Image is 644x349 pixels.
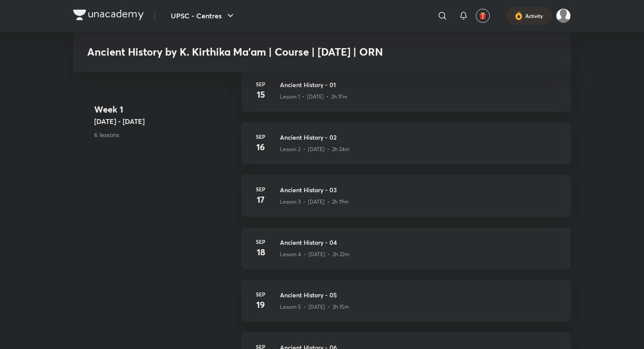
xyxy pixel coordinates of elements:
h4: 15 [252,88,269,101]
h3: Ancient History - 04 [280,238,560,247]
button: UPSC - Centres [166,7,241,25]
h4: Week 1 [94,103,234,116]
p: Lesson 4 • [DATE] • 2h 22m [280,250,350,258]
p: Lesson 1 • [DATE] • 2h 17m [280,93,347,101]
h4: 18 [252,246,269,259]
img: activity [515,11,523,21]
h5: [DATE] - [DATE] [94,116,234,127]
a: Company Logo [73,10,144,22]
p: Lesson 3 • [DATE] • 2h 19m [280,198,349,206]
a: Sep18Ancient History - 04Lesson 4 • [DATE] • 2h 22m [241,227,571,280]
a: Sep19Ancient History - 05Lesson 5 • [DATE] • 2h 15m [241,280,571,332]
h6: Sep [252,133,269,141]
p: Lesson 2 • [DATE] • 2h 24m [280,145,350,153]
a: Sep16Ancient History - 02Lesson 2 • [DATE] • 2h 24m [241,122,571,175]
h3: Ancient History - 02 [280,133,560,142]
img: Akshat Sharma [556,8,571,23]
img: avatar [479,12,487,20]
h6: Sep [252,185,269,193]
h6: Sep [252,290,269,298]
a: Sep15Ancient History - 01Lesson 1 • [DATE] • 2h 17m [241,70,571,122]
h4: 16 [252,141,269,154]
p: Lesson 5 • [DATE] • 2h 15m [280,303,349,311]
button: avatar [476,9,490,23]
h3: Ancient History by K. Kirthika Ma'am | Course | [DATE] | ORN [87,46,430,58]
h4: 17 [252,193,269,206]
h3: Ancient History - 03 [280,185,560,194]
h4: 19 [252,298,269,311]
h3: Ancient History - 05 [280,290,560,300]
h6: Sep [252,238,269,246]
h3: Ancient History - 01 [280,80,560,89]
img: Company Logo [73,10,144,20]
p: 6 lessons [94,130,234,139]
a: Sep17Ancient History - 03Lesson 3 • [DATE] • 2h 19m [241,175,571,227]
h6: Sep [252,80,269,88]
